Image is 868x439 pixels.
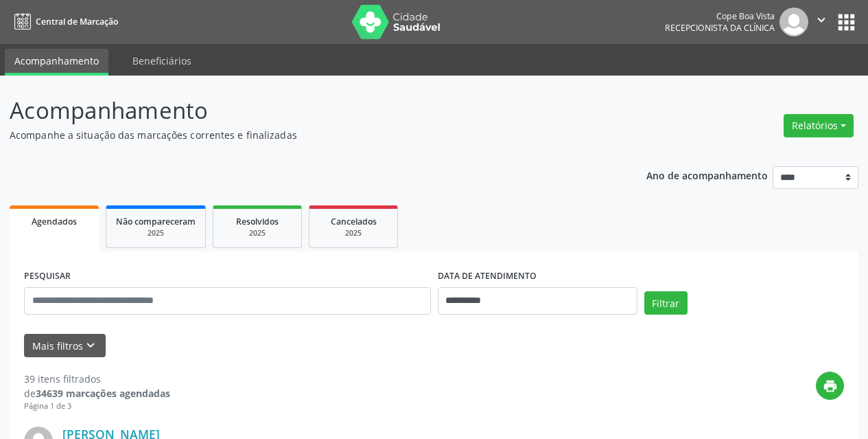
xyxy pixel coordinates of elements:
[24,334,106,358] button: Mais filtroskeyboard_arrow_down
[10,128,604,142] p: Acompanhe a situação das marcações correntes e finalizadas
[5,49,108,76] a: Acompanhamento
[10,10,118,33] a: Central de Marcação
[779,8,808,36] img: img
[665,22,775,34] span: Recepcionista da clínica
[123,49,201,73] a: Beneficiários
[665,10,775,22] div: Cope Boa Vista
[644,291,688,315] button: Filtrar
[10,93,604,128] p: Acompanhamento
[319,228,388,238] div: 2025
[784,114,854,137] button: Relatórios
[24,386,170,401] div: de
[834,10,858,34] button: apps
[808,8,834,36] button: 
[24,266,71,287] label: PESQUISAR
[32,216,77,227] span: Agendados
[816,372,844,400] button: print
[331,216,377,227] span: Cancelados
[24,372,170,386] div: 39 itens filtrados
[116,228,196,238] div: 2025
[646,166,768,183] p: Ano de acompanhamento
[814,12,829,27] i: 
[36,16,118,27] span: Central de Marcação
[438,266,537,287] label: DATA DE ATENDIMENTO
[116,216,196,227] span: Não compareceram
[83,338,98,353] i: keyboard_arrow_down
[223,228,292,238] div: 2025
[823,379,838,394] i: print
[36,387,170,400] strong: 34639 marcações agendadas
[236,216,279,227] span: Resolvidos
[24,401,170,412] div: Página 1 de 3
